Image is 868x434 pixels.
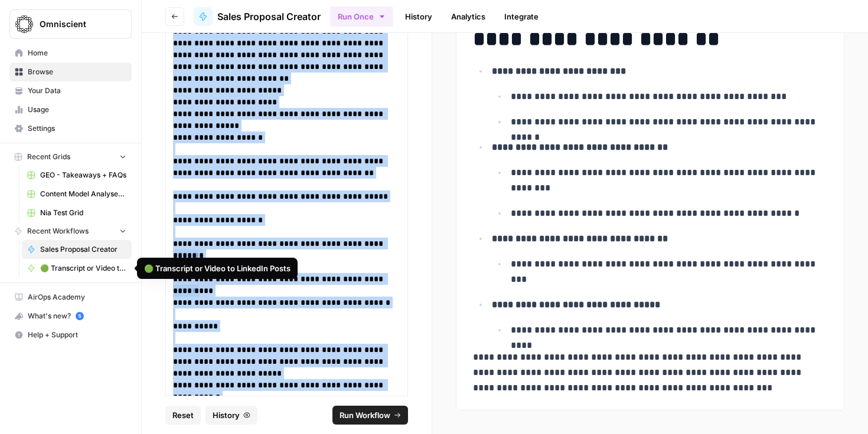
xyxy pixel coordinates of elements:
a: Your Data [9,81,132,100]
button: Run Workflow [332,406,408,425]
span: Omniscient [40,18,111,30]
span: Content Model Analyser + International [40,189,126,199]
a: Content Model Analyser + International [22,185,132,203]
div: What's new? [10,307,131,325]
a: Browse [9,63,132,81]
span: Sales Proposal Creator [40,244,126,255]
text: 5 [78,313,81,319]
span: Run Workflow [340,409,390,421]
button: History [205,406,257,425]
span: GEO - Takeaways + FAQs [40,170,126,180]
span: Recent Workflows [27,226,89,236]
span: Settings [28,123,126,134]
span: Sales Proposal Creator [217,9,321,24]
button: Run Once [330,6,393,27]
a: Sales Proposal Creator [194,7,321,26]
span: Your Data [28,86,126,96]
span: Home [28,48,126,58]
span: Help + Support [28,330,126,340]
span: 🟢 Transcript or Video to LinkedIn Posts [40,263,126,274]
span: Recent Grids [27,152,70,162]
span: Nia Test Grid [40,208,126,218]
a: Home [9,44,132,63]
a: Settings [9,119,132,138]
a: AirOps Academy [9,288,132,307]
a: Nia Test Grid [22,203,132,222]
a: History [398,7,439,26]
button: Workspace: Omniscient [9,9,132,39]
button: Reset [165,406,201,425]
div: 🟢 Transcript or Video to LinkedIn Posts [144,262,291,274]
span: Browse [28,67,126,77]
button: What's new? 5 [9,307,132,325]
img: Omniscient Logo [14,14,35,35]
span: AirOps Academy [28,292,126,303]
a: Sales Proposal Creator [22,240,132,259]
a: GEO - Takeaways + FAQs [22,166,132,185]
button: Recent Workflows [9,222,132,240]
span: Reset [172,409,194,421]
a: 5 [76,312,84,320]
button: Help + Support [9,325,132,344]
a: Integrate [497,7,546,26]
button: Recent Grids [9,148,132,166]
span: Usage [28,104,126,115]
a: Analytics [444,7,492,26]
a: Usage [9,100,132,119]
span: History [213,409,240,421]
a: 🟢 Transcript or Video to LinkedIn Posts [22,259,132,278]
